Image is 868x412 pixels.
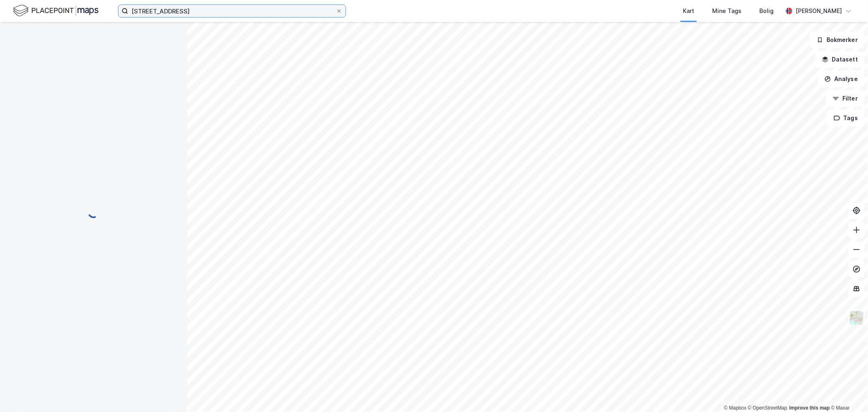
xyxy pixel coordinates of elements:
button: Bokmerker [810,32,865,48]
iframe: Chat Widget [827,373,868,412]
img: logo.f888ab2527a4732fd821a326f86c7f29.svg [13,4,98,18]
a: OpenStreetMap [748,405,787,411]
a: Improve this map [789,405,830,411]
a: Mapbox [724,405,746,411]
input: Søk på adresse, matrikkel, gårdeiere, leietakere eller personer [128,5,336,17]
div: Mine Tags [712,6,741,16]
img: spinner.a6d8c91a73a9ac5275cf975e30b51cfb.svg [87,206,100,219]
button: Datasett [815,51,865,68]
img: Z [849,310,864,326]
button: Filter [826,90,865,107]
div: Kart [683,6,694,16]
div: [PERSON_NAME] [796,6,842,16]
div: Bolig [759,6,774,16]
button: Analyse [818,71,865,87]
div: Kontrollprogram for chat [827,373,868,412]
button: Tags [827,110,865,126]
